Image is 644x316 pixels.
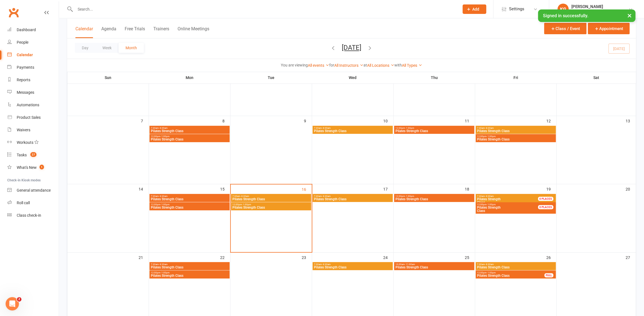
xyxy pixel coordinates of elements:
span: Settings [509,3,524,15]
span: Pilates Strength Class [232,197,310,201]
span: - 1:00pm [242,203,251,206]
button: Month [119,43,144,53]
span: Pilates Strength Class [477,129,555,133]
span: 7:30am [151,263,228,266]
span: 7:30am [477,195,545,197]
span: - 1:00pm [486,203,496,206]
span: Pilates Strength Class [151,266,228,269]
span: 10:00am [395,263,473,266]
a: All events [308,63,329,68]
div: Tasks [17,153,27,157]
span: - 1:00pm [160,271,169,274]
div: Messages [17,90,34,95]
span: 1 [40,165,44,169]
button: [DATE] [342,44,361,51]
div: Reports [17,78,30,82]
span: 12:00pm [477,203,545,206]
span: Pilates Strength Class [151,138,228,141]
span: Pilates Strength [477,197,501,201]
a: Payments [7,61,59,74]
div: FULL [544,273,553,277]
div: 19 [546,184,556,193]
span: 12:00pm [395,195,473,197]
button: × [625,9,635,21]
a: What's New1 [7,161,59,174]
span: - 1:00pm [160,135,169,138]
div: Waivers [17,128,30,132]
button: Online Meetings [178,26,209,38]
span: Pilates Strength Class [395,197,473,201]
span: 12:00pm [232,203,310,206]
a: All Locations [367,63,394,68]
a: Calendar [7,49,59,61]
button: Class / Event [544,23,586,34]
span: Pilates Strength Class [395,129,473,133]
span: - 11:00am [405,263,415,266]
span: - 1:00pm [405,127,414,129]
span: 7:30am [314,263,392,266]
div: 7 [141,116,149,125]
div: 17 [383,184,393,193]
span: 7:30am [314,127,392,129]
div: KG [557,4,569,15]
div: Dashboard [17,28,36,32]
div: 26 [546,253,556,262]
span: Pilates Strength Class [395,266,473,269]
span: 7:30am [477,127,555,129]
th: Mon [149,72,230,83]
div: Automations [17,103,39,107]
span: Pilates Strength Class [151,197,228,201]
th: Sat [557,72,636,83]
span: Pilates Strength [477,206,501,209]
span: Pilates Strength Class [314,129,392,133]
a: Tasks 27 [7,149,59,161]
div: 23 [302,253,312,262]
button: Week [95,43,119,53]
div: [PERSON_NAME] [571,4,628,9]
span: 12:00pm [395,127,473,129]
span: Pilates Strength Class [477,274,545,277]
span: Pilates Strength Class [151,274,228,277]
th: Wed [312,72,394,83]
span: 12:00pm [151,271,228,274]
div: 25 [465,253,475,262]
div: 15 [220,184,230,193]
div: 13 [626,116,636,125]
div: 22 [220,253,230,262]
span: - 8:30am [159,127,168,129]
div: 27 [626,253,636,262]
a: Waivers [7,124,59,136]
div: 16 [302,184,312,194]
a: All Instructors [334,63,363,68]
span: Add [472,7,479,11]
div: General attendance [17,188,51,192]
strong: with [394,63,402,67]
a: Class kiosk mode [7,209,59,222]
span: Pilates Strength Class [151,129,228,133]
div: 20 [626,184,636,193]
span: 27 [30,152,36,157]
a: People [7,36,59,49]
span: Pilates Strength Class [477,266,555,269]
span: - 8:30am [240,195,249,197]
span: 12:00pm [477,271,545,274]
a: Dashboard [7,24,59,36]
span: 7:30am [477,263,555,266]
button: Agenda [101,26,116,38]
span: - 8:30am [322,195,331,197]
button: Add [463,4,486,14]
button: Day [75,43,95,53]
span: 12:00pm [151,203,228,206]
div: Workouts [17,140,33,145]
a: Product Sales [7,111,59,124]
span: 12:00pm [151,135,228,138]
div: 0 PLACES [538,197,553,201]
button: Trainers [153,26,169,38]
span: 7:30am [151,195,228,197]
strong: at [363,63,367,67]
div: 11 [465,116,475,125]
span: - 8:30am [159,195,168,197]
a: Automations [7,99,59,111]
span: 7:30am [151,127,228,129]
th: Fri [475,72,557,83]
